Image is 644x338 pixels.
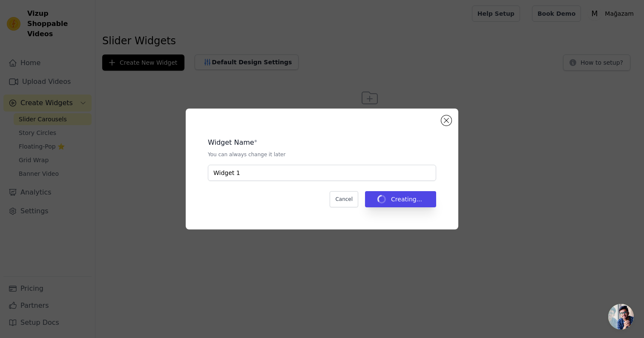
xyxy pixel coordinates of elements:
[208,137,254,148] legend: Widget Name
[330,191,358,207] button: Cancel
[608,304,634,329] a: Açık sohbet
[365,191,436,207] button: Creating...
[441,115,451,126] button: Close modal
[208,151,436,158] p: You can always change it later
